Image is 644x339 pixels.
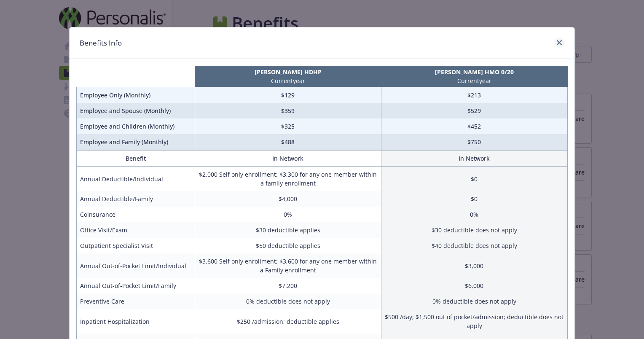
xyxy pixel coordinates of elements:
td: $129 [195,87,381,103]
td: $213 [381,87,567,103]
td: $4,000 [195,191,381,207]
td: $0 [381,191,567,207]
h1: Benefits Info [80,38,122,48]
th: intentionally left blank [77,66,195,87]
th: In Network [381,151,567,167]
td: $488 [195,134,381,150]
td: Employee and Children (Monthly) [77,118,195,134]
p: Current year [383,76,566,85]
td: Preventive Care [77,293,195,309]
td: Annual Deductible/Individual [77,167,195,191]
p: [PERSON_NAME] HDHP [196,67,379,76]
td: $6,000 [381,278,567,293]
td: Annual Out-of-Pocket Limit/Family [77,278,195,293]
td: $250 /admission; deductible applies [195,309,381,334]
td: Employee and Family (Monthly) [77,134,195,150]
td: $750 [381,134,567,150]
td: Inpatient Hospitalization [77,309,195,334]
td: $50 deductible applies [195,238,381,253]
p: [PERSON_NAME] HMO 0/20 [383,67,566,76]
td: $3,000 [381,253,567,278]
p: Current year [196,76,379,85]
td: $2,000 Self only enrollment; $3,300 for any one member within a family enrollment [195,167,381,191]
td: 0% deductible does not apply [195,293,381,309]
td: Annual Out-of-Pocket Limit/Individual [77,253,195,278]
td: $452 [381,118,567,134]
td: 0% deductible does not apply [381,293,567,309]
td: Employee and Spouse (Monthly) [77,103,195,118]
td: 0% [381,207,567,222]
td: Office Visit/Exam [77,222,195,238]
td: 0% [195,207,381,222]
td: $359 [195,103,381,118]
td: Outpatient Specialist Visit [77,238,195,253]
th: Benefit [77,151,195,167]
td: Annual Deductible/Family [77,191,195,207]
td: $325 [195,118,381,134]
td: $30 deductible applies [195,222,381,238]
td: $7,200 [195,278,381,293]
td: Employee Only (Monthly) [77,87,195,103]
td: $0 [381,167,567,191]
td: $40 deductible does not apply [381,238,567,253]
td: $529 [381,103,567,118]
td: $30 deductible does not apply [381,222,567,238]
a: close [554,38,564,48]
td: $3,600 Self only enrollment; $3,600 for any one member within a Family enrollment [195,253,381,278]
th: In Network [195,151,381,167]
td: Coinsurance [77,207,195,222]
td: $500 /day; $1,500 out of pocket/admission; deductible does not apply [381,309,567,334]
